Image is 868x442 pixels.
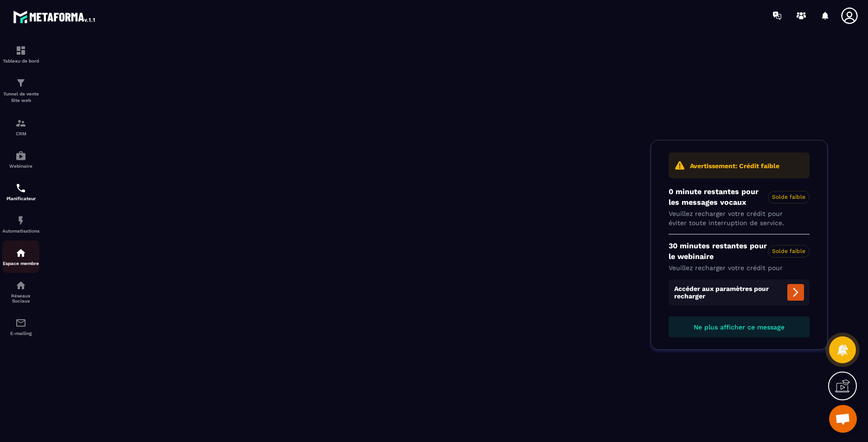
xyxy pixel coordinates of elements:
[2,293,39,303] p: Réseaux Sociaux
[2,58,39,63] p: Tableau de bord
[694,323,785,331] span: Ne plus afficher ce message
[2,310,39,343] a: emailemailE-mailing
[15,77,26,88] img: formation
[2,176,39,208] a: schedulerschedulerPlanificateur
[669,187,810,208] p: 0 minute restantes pour les messages vocaux
[2,196,39,201] p: Planificateur
[15,150,26,161] img: automations
[2,111,39,143] a: formationformationCRM
[669,209,810,227] p: Veuillez recharger votre crédit pour éviter toute interruption de service.
[669,316,810,337] button: Ne plus afficher ce message
[2,261,39,266] p: Espace membre
[768,191,810,203] span: Solde faible
[669,264,810,282] p: Veuillez recharger votre crédit pour éviter toute interruption de service.
[15,317,26,328] img: email
[829,405,857,433] div: Ouvrir le chat
[690,162,779,171] p: Avertissement: Crédit faible
[15,247,26,259] img: automations
[2,273,39,310] a: social-networksocial-networkRéseaux Sociaux
[2,240,39,273] a: automationsautomationsEspace membre
[15,215,26,226] img: automations
[2,91,39,104] p: Tunnel de vente Site web
[13,8,96,25] img: logo
[15,183,26,194] img: scheduler
[669,279,810,305] span: Accéder aux paramètres pour recharger
[2,228,39,234] p: Automatisations
[2,143,39,176] a: automationsautomationsWebinaire
[2,131,39,136] p: CRM
[2,70,39,111] a: formationformationTunnel de vente Site web
[2,331,39,336] p: E-mailing
[15,118,26,129] img: formation
[15,45,26,56] img: formation
[2,164,39,169] p: Webinaire
[2,38,39,70] a: formationformationTableau de bord
[669,241,810,262] p: 30 minutes restantes pour le webinaire
[15,280,26,291] img: social-network
[2,208,39,240] a: automationsautomationsAutomatisations
[768,245,810,258] span: Solde faible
